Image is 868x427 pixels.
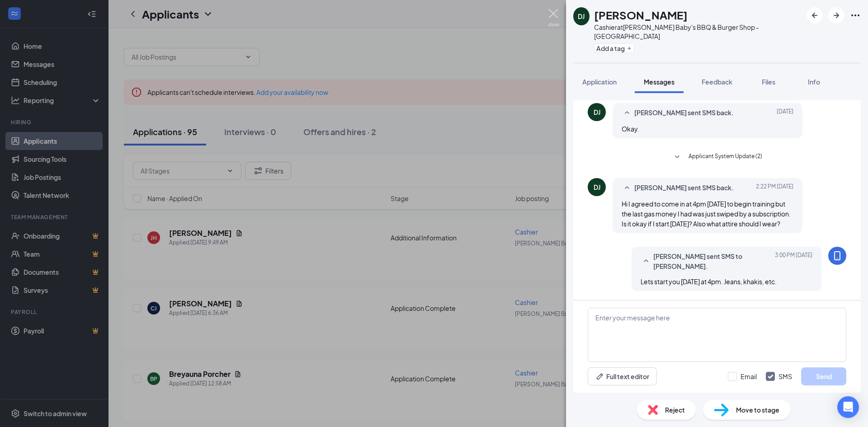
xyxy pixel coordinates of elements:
svg: ArrowRight [831,10,842,21]
span: Feedback [702,78,732,86]
span: [PERSON_NAME] sent SMS back. [634,108,734,118]
div: DJ [578,12,585,21]
h1: [PERSON_NAME] [594,7,688,23]
button: Full text editorPen [588,367,657,385]
svg: SmallChevronUp [641,256,651,267]
span: [PERSON_NAME] sent SMS to [PERSON_NAME]. [653,251,772,271]
span: Messages [644,78,675,86]
span: Lets start you [DATE] at 4pm. Jeans, khakis, etc. [641,277,777,286]
span: Application [582,78,617,86]
svg: Pen [595,372,604,381]
div: Open Intercom Messenger [837,396,859,418]
button: SmallChevronDownApplicant System Update (2) [672,152,762,163]
span: [DATE] [777,108,793,118]
button: PlusAdd a tag [594,43,634,53]
button: ArrowLeftNew [807,7,823,23]
svg: Plus [627,46,632,51]
svg: SmallChevronDown [672,152,683,163]
span: [DATE] 3:00 PM [775,251,812,271]
svg: Ellipses [850,10,861,21]
svg: SmallChevronUp [622,108,632,118]
span: Reject [665,405,685,415]
span: Applicant System Update (2) [689,152,762,163]
span: Move to stage [736,405,779,415]
button: Send [801,367,846,385]
span: Okay. [622,125,639,133]
div: DJ [594,108,600,117]
svg: SmallChevronUp [622,183,632,193]
button: ArrowRight [828,7,844,23]
svg: ArrowLeftNew [809,10,820,21]
div: DJ [594,183,600,192]
span: Files [762,78,775,86]
span: [PERSON_NAME] sent SMS back. [634,183,734,193]
span: Hi I agreed to come in at 4pm [DATE] to begin training but the last gas money I had was just swip... [622,200,791,228]
svg: MobileSms [832,250,843,261]
div: Cashier at [PERSON_NAME] Baby's BBQ & Burger Shop - [GEOGRAPHIC_DATA] [594,23,802,41]
span: [DATE] 2:22 PM [756,183,793,193]
span: Info [808,78,820,86]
